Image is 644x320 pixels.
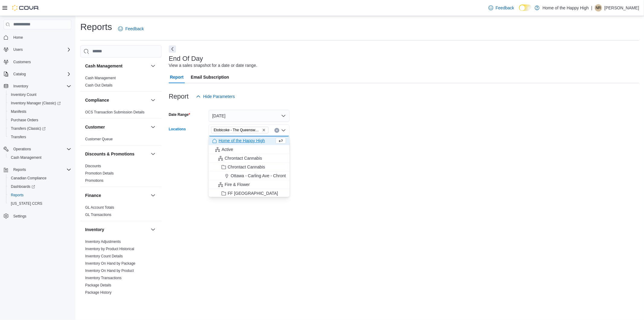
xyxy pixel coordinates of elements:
span: Home [13,35,23,40]
button: Manifests [6,107,74,116]
span: Chrontact Cannabis [225,155,262,161]
span: Inventory Count [11,92,37,97]
span: Transfers (Classic) [11,126,46,131]
span: Customers [13,60,31,64]
span: Report [170,71,184,83]
span: Feedback [496,5,514,11]
button: [DATE] [209,110,290,122]
button: Cash Management [6,153,74,162]
a: Reports [8,191,26,199]
span: Inventory [13,84,28,89]
span: FF [GEOGRAPHIC_DATA] [228,190,278,196]
label: Date Range [169,112,190,117]
a: Inventory Manager (Classic) [8,100,63,107]
span: Hide Parameters [203,93,235,100]
a: Promotion Details [85,171,114,175]
h3: Finance [85,192,101,198]
a: Settings [11,213,29,220]
span: Cash Management [8,154,71,161]
button: Cash Management [85,63,148,69]
p: | [591,4,592,11]
span: Chrontact Cannabis [228,164,265,170]
button: Compliance [149,96,157,104]
button: Home of the Happy High [209,136,290,145]
button: Transfers [6,133,74,141]
h3: Compliance [85,97,109,103]
button: Catalog [11,70,28,78]
span: Home [11,34,71,41]
span: Active [222,146,233,152]
button: Customer [85,124,148,130]
span: Inventory On Hand by Package [85,261,136,266]
button: Canadian Compliance [6,174,74,182]
div: Finance [80,204,162,221]
a: Package Details [85,283,111,287]
button: Chrontact Cannabis [209,154,290,163]
span: Inventory Count [8,91,71,98]
button: Inventory [11,83,30,90]
button: Ottawa - Carling Ave - Chrontact Cannabis [209,171,290,180]
a: Promotions [85,178,104,183]
span: Etobicoke - The Queensway - Fire & Flower [214,127,261,133]
a: Inventory by Product Historical [85,247,134,251]
button: Remove Etobicoke - The Queensway - Fire & Flower from selection in this group [262,128,266,132]
h3: End Of Day [169,55,203,62]
p: [PERSON_NAME] [604,4,639,11]
span: Inventory Adjustments [85,239,121,244]
span: Inventory Count Details [85,254,123,259]
button: [US_STATE] CCRS [6,199,74,208]
button: Cash Management [149,62,157,70]
h3: Customer [85,124,105,130]
h1: Reports [80,21,112,33]
a: Customers [11,58,33,66]
span: Dashboards [11,184,35,189]
div: Cash Management [80,74,162,91]
button: Purchase Orders [6,116,74,124]
a: Discounts [85,164,101,168]
span: Cash Management [11,155,41,160]
span: Feedback [125,26,144,32]
span: Inventory Manager (Classic) [8,100,71,107]
a: Canadian Compliance [8,175,49,182]
button: Discounts & Promotions [149,150,157,158]
span: Canadian Compliance [11,176,46,181]
span: Operations [11,145,71,153]
button: Settings [1,211,74,220]
span: Package History [85,290,111,295]
span: Settings [11,212,71,220]
a: Purchase Orders [8,116,41,124]
span: Dashboards [8,183,71,190]
button: Compliance [85,97,148,103]
button: Close list of options [281,128,286,133]
span: Transfers (Classic) [8,125,71,132]
span: Dark Mode [519,11,519,11]
span: Product Expirations [85,297,117,302]
a: Inventory Count [8,91,39,98]
span: Inventory [11,83,71,90]
span: Inventory Manager (Classic) [11,101,61,106]
button: Customers [1,57,74,66]
button: Finance [85,192,148,198]
a: Inventory Transactions [85,276,122,280]
a: Transfers (Classic) [6,124,74,133]
a: Dashboards [8,183,37,190]
span: Package Details [85,283,111,288]
button: Home [1,33,74,42]
span: NR [596,4,601,11]
span: Inventory Transactions [85,276,122,280]
a: Cash Management [85,76,116,80]
span: Reports [11,193,24,198]
button: Catalog [1,70,74,78]
div: Compliance [80,109,162,118]
span: Reports [13,167,26,172]
span: Settings [13,214,26,219]
a: [US_STATE] CCRS [8,200,45,207]
a: Home [11,34,25,41]
a: Transfers (Classic) [8,125,48,132]
nav: Complex example [4,31,71,236]
a: Customer Queue [85,137,113,141]
button: FF [GEOGRAPHIC_DATA] [209,189,290,198]
button: Chrontact Cannabis [209,163,290,171]
div: View a sales snapshot for a date or date range. [169,62,257,69]
button: Hide Parameters [194,90,237,103]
